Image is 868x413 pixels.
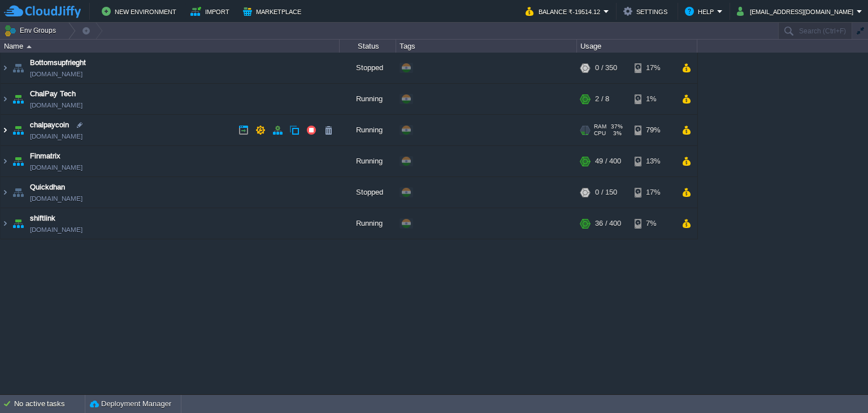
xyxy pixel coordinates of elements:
img: AMDAwAAAACH5BAEAAAAALAAAAAABAAEAAAICRAEAOw== [10,177,26,208]
img: AMDAwAAAACH5BAEAAAAALAAAAAABAAEAAAICRAEAOw== [1,84,10,114]
button: Help [685,5,717,18]
div: 17% [635,53,671,83]
a: [DOMAIN_NAME] [30,162,83,173]
div: No active tasks [14,395,85,413]
a: [DOMAIN_NAME] [30,68,83,80]
div: 1% [635,84,671,114]
span: 3% [610,130,622,137]
a: [DOMAIN_NAME] [30,224,83,235]
div: 0 / 150 [595,177,617,208]
div: Running [340,84,396,114]
img: AMDAwAAAACH5BAEAAAAALAAAAAABAAEAAAICRAEAOw== [10,115,26,145]
button: Marketplace [243,5,305,18]
span: CPU [594,130,606,137]
div: 7% [635,208,671,239]
div: 49 / 400 [595,146,621,177]
img: AMDAwAAAACH5BAEAAAAALAAAAAABAAEAAAICRAEAOw== [1,53,10,83]
div: Tags [397,40,576,53]
img: AMDAwAAAACH5BAEAAAAALAAAAAABAAEAAAICRAEAOw== [1,177,10,208]
div: Running [340,146,396,177]
button: Deployment Manager [90,398,171,410]
span: 37% [611,123,623,130]
img: AMDAwAAAACH5BAEAAAAALAAAAAABAAEAAAICRAEAOw== [10,146,26,177]
img: AMDAwAAAACH5BAEAAAAALAAAAAABAAEAAAICRAEAOw== [10,84,26,114]
button: [EMAIL_ADDRESS][DOMAIN_NAME] [737,5,857,18]
img: AMDAwAAAACH5BAEAAAAALAAAAAABAAEAAAICRAEAOw== [1,115,10,145]
div: Name [1,40,339,53]
a: Bottomsupfrieght [30,57,86,68]
a: Finmatrix [30,150,60,162]
div: Stopped [340,177,396,208]
a: [DOMAIN_NAME] [30,131,83,142]
button: Balance ₹-19514.12 [526,5,604,18]
img: AMDAwAAAACH5BAEAAAAALAAAAAABAAEAAAICRAEAOw== [1,146,10,177]
a: ChalPay Tech [30,88,76,100]
span: RAM [594,123,606,130]
a: [DOMAIN_NAME] [30,193,83,204]
a: shiftlink [30,213,55,224]
div: Status [340,40,396,53]
img: AMDAwAAAACH5BAEAAAAALAAAAAABAAEAAAICRAEAOw== [10,208,26,239]
img: AMDAwAAAACH5BAEAAAAALAAAAAABAAEAAAICRAEAOw== [10,53,26,83]
button: Import [190,5,233,18]
div: Running [340,115,396,145]
div: 79% [635,115,671,145]
div: 0 / 350 [595,53,617,83]
div: 36 / 400 [595,208,621,239]
div: Stopped [340,53,396,83]
div: 2 / 8 [595,84,609,114]
img: AMDAwAAAACH5BAEAAAAALAAAAAABAAEAAAICRAEAOw== [27,45,32,48]
img: CloudJiffy [4,5,81,19]
div: Running [340,208,396,239]
a: Quickdhan [30,182,65,193]
div: Usage [578,40,697,53]
div: 13% [635,146,671,177]
div: 17% [635,177,671,208]
button: New Environment [102,5,180,18]
a: chalpaycoin [30,119,69,131]
img: AMDAwAAAACH5BAEAAAAALAAAAAABAAEAAAICRAEAOw== [1,208,10,239]
button: Settings [623,5,671,18]
button: Env Groups [4,23,60,38]
a: [DOMAIN_NAME] [30,100,83,111]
